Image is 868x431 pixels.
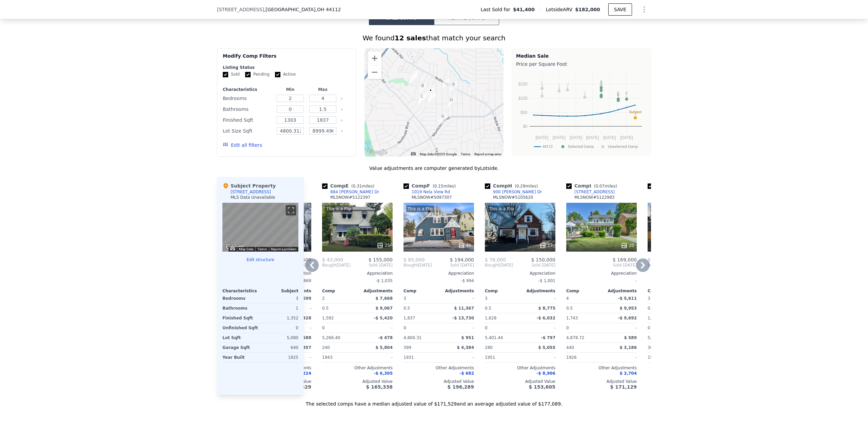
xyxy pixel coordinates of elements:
[461,152,470,156] a: Terms
[359,323,393,333] div: -
[600,89,603,93] text: D
[618,316,637,320] span: -$ 9,692
[403,262,418,268] span: Bought
[601,288,637,294] div: Adjustments
[340,119,343,122] button: Clear
[474,152,501,156] a: Report a map error
[493,195,533,200] div: MLSNOW # 5105620
[485,303,519,313] div: 0.5
[406,205,434,212] div: This is a Flip
[603,323,637,333] div: -
[222,288,260,294] div: Characteristics
[351,262,393,268] span: Sold [DATE]
[600,80,603,84] text: A
[518,82,528,86] text: $150
[359,353,393,362] div: -
[223,72,240,77] label: Sold
[566,316,578,320] span: 1,743
[231,195,275,200] div: MLS Data Unavailable
[428,92,435,103] div: 3403 Hartwood Rd
[223,87,273,92] div: Characteristics
[430,184,458,189] span: ( miles)
[568,144,594,149] text: Selected Comp
[516,184,526,189] span: 0.29
[217,33,651,43] div: We found that match your search
[432,262,474,268] span: Sold [DATE]
[403,335,421,340] span: 4,800.31
[222,323,259,333] div: Unfinished Sqft
[410,70,418,81] div: 884 Eloise Dr
[512,184,540,189] span: ( miles)
[245,72,251,77] input: Pending
[610,384,637,390] span: $ 171,129
[485,353,519,362] div: 1951
[349,184,377,189] span: ( miles)
[600,87,603,91] text: B
[648,296,650,301] span: 3
[595,184,605,189] span: 0.07
[538,278,555,283] span: -$ 1,001
[217,165,651,172] div: Value adjustments are computer generated by Lotside .
[434,184,443,189] span: 0.15
[418,93,426,104] div: 1009 Nela View Rd
[566,271,637,276] div: Appreciation
[376,345,393,350] span: $ 5,804
[608,144,638,149] text: Unselected Comp
[440,294,474,303] div: -
[516,59,647,69] div: Price per Square Foot
[264,6,341,13] span: , [GEOGRAPHIC_DATA]
[620,306,637,311] span: $ 9,953
[325,205,353,212] div: This is a Flip
[262,294,298,303] div: 3
[403,379,474,384] div: Adjusted Value
[521,323,555,333] div: -
[621,242,634,249] div: 20
[516,69,647,154] svg: A chart.
[403,189,450,195] a: 1019 Nela View Rd
[566,365,637,371] div: Other Adjustments
[322,335,340,340] span: 5,266.40
[260,288,298,294] div: Subject
[541,88,542,92] text: I
[262,353,298,362] div: 1925
[480,6,513,13] span: Last Sold for
[485,189,542,195] a: 900 [PERSON_NAME] Dr
[485,326,488,330] span: 0
[485,257,506,262] span: $ 76,000
[648,257,669,262] span: $ 87,000
[412,195,452,200] div: MLSNOW # 5097307
[275,87,305,92] div: Min
[439,288,474,294] div: Adjustments
[531,257,555,262] span: $ 150,000
[461,278,474,283] span: -$ 994
[231,189,271,195] div: [STREET_ADDRESS]
[648,353,682,362] div: 1941
[485,262,499,268] span: Bought
[262,303,298,313] div: 1
[521,353,555,362] div: -
[376,306,393,311] span: $ 9,067
[648,271,718,276] div: Appreciation
[262,333,298,342] div: 5,080
[340,97,343,100] button: Clear
[529,384,555,390] span: $ 153,605
[454,306,474,311] span: $ 11,367
[428,94,436,106] div: 3406 Hartwood Rd
[459,371,474,376] span: -$ 682
[613,257,637,262] span: $ 169,000
[410,73,417,84] div: 900 Eloise Dr
[566,353,600,362] div: 1926
[566,82,569,86] text: H
[368,52,381,65] button: Zoom in
[648,303,682,313] div: 0.5
[223,72,228,77] input: Sold
[648,379,718,384] div: Adjusted Value
[322,365,393,371] div: Other Adjustments
[322,262,351,268] div: [DATE]
[286,205,296,215] button: Toggle fullscreen view
[566,379,637,384] div: Adjusted Value
[239,247,253,252] button: Map Data
[541,81,544,85] text: K
[322,326,325,330] span: 0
